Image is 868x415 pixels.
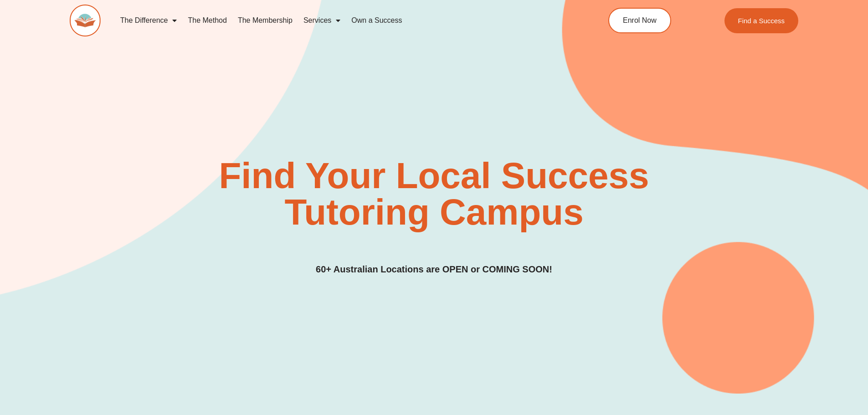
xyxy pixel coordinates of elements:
a: Enrol Now [608,8,671,33]
a: Find a Success [724,8,799,33]
a: The Membership [232,10,298,31]
a: Services [298,10,346,31]
a: The Method [182,10,232,31]
a: The Difference [115,10,183,31]
h2: Find Your Local Success Tutoring Campus [146,158,722,231]
a: Own a Success [346,10,407,31]
nav: Menu [115,10,567,31]
span: Find a Success [738,17,785,24]
span: Enrol Now [623,17,657,24]
h3: 60+ Australian Locations are OPEN or COMING SOON! [316,262,552,277]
